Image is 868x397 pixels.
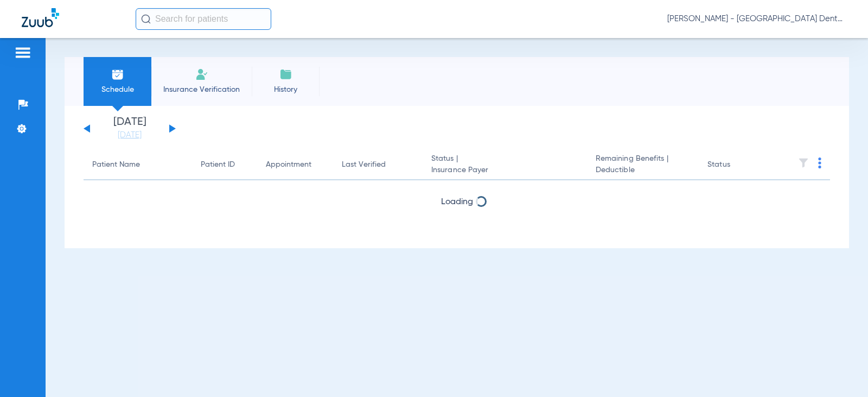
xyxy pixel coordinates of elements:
th: Remaining Benefits | [587,150,699,180]
a: [DATE] [97,130,162,141]
th: Status [699,150,772,180]
img: group-dot-blue.svg [818,157,821,168]
img: Search Icon [141,14,151,24]
div: Last Verified [342,159,414,171]
div: Patient ID [201,159,235,171]
span: History [260,84,311,95]
span: Loading [441,198,473,206]
img: hamburger-icon [14,46,31,59]
div: Appointment [266,159,311,171]
img: History [279,68,292,81]
input: Search for patients [136,8,271,30]
th: Status | [423,150,587,180]
span: Insurance Verification [159,84,244,95]
img: Zuub Logo [22,8,59,27]
img: filter.svg [798,157,809,168]
li: [DATE] [97,117,162,141]
span: [PERSON_NAME] - [GEOGRAPHIC_DATA] Dental Care [667,14,846,24]
div: Patient Name [92,159,140,171]
span: Insurance Payer [431,165,578,176]
span: Schedule [92,84,143,95]
div: Last Verified [342,159,386,171]
img: Schedule [111,68,124,81]
div: Patient Name [92,159,183,171]
div: Patient ID [201,159,248,171]
img: Manual Insurance Verification [195,68,208,81]
div: Appointment [266,159,324,171]
span: Deductible [596,165,690,176]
